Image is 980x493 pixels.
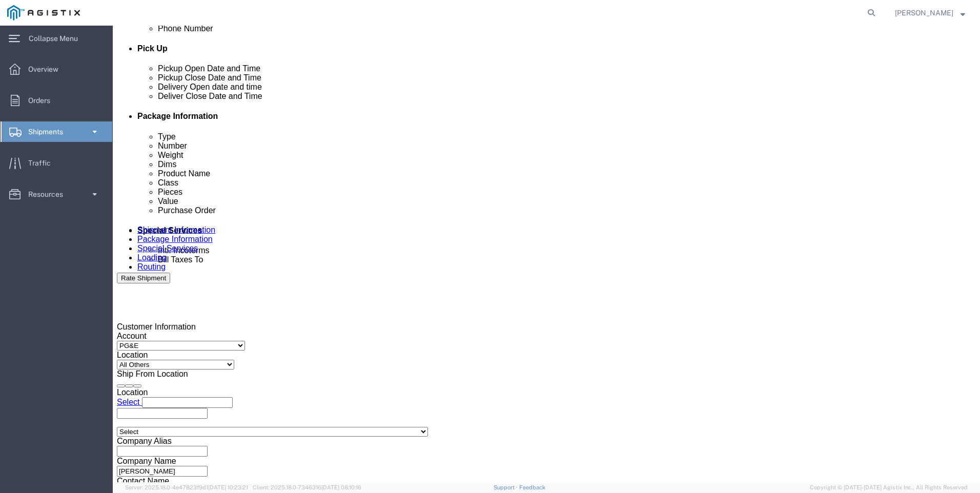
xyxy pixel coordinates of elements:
[28,121,70,142] span: Shipments
[895,7,953,18] span: Mitchell Santry
[1,121,112,142] a: Shipments
[7,5,80,20] img: logo
[321,484,361,490] span: [DATE] 08:10:16
[519,484,545,490] a: Feedback
[208,484,248,490] span: [DATE] 10:23:21
[1,90,112,111] a: Orders
[1,153,112,173] a: Traffic
[113,26,980,482] iframe: FS Legacy Container
[1,184,112,204] a: Resources
[28,90,57,111] span: Orders
[125,484,248,490] span: Server: 2025.18.0-4e47823f9d1
[29,28,85,49] span: Collapse Menu
[1,59,112,79] a: Overview
[253,484,361,490] span: Client: 2025.18.0-7346316
[494,484,519,490] a: Support
[894,7,966,19] button: [PERSON_NAME]
[810,483,968,492] span: Copyright © [DATE]-[DATE] Agistix Inc., All Rights Reserved
[28,59,66,79] span: Overview
[28,184,70,204] span: Resources
[28,153,58,173] span: Traffic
